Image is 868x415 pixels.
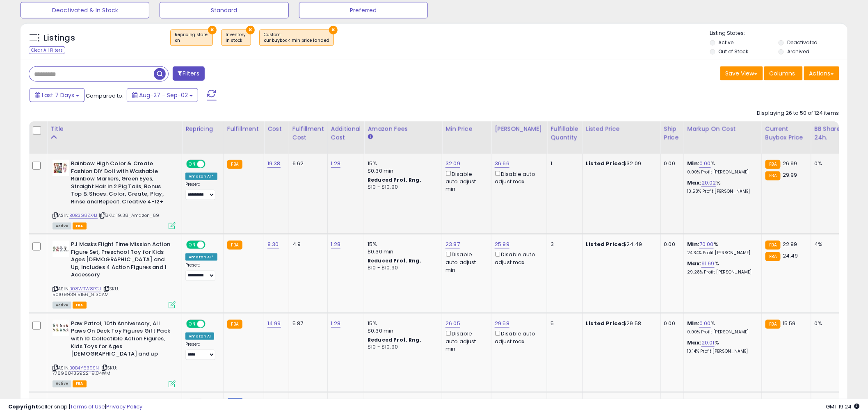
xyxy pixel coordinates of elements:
[331,125,361,142] div: Additional Cost
[688,260,756,275] div: %
[720,66,763,80] button: Save View
[227,241,242,250] small: FBA
[204,320,217,327] span: OFF
[185,182,217,200] div: Preset:
[71,160,171,207] b: Rainbow High Color & Create Fashion DIY Doll with Washable Rainbow Markers, Green Eyes, Straight ...
[368,133,372,141] small: Amazon Fees.
[688,319,700,327] b: Min:
[139,91,188,99] span: Aug-27 - Sep-02
[765,320,781,329] small: FBA
[53,160,176,228] div: ASIN:
[185,253,217,261] div: Amazon AI *
[299,2,428,18] button: Preferred
[719,48,749,55] label: Out of Stock
[765,160,781,169] small: FBA
[42,91,74,99] span: Last 7 Days
[765,241,781,250] small: FBA
[204,242,217,249] span: OFF
[550,241,576,248] div: 3
[586,240,624,248] b: Listed Price:
[227,160,242,169] small: FBA
[331,240,341,249] a: 1.28
[445,329,485,353] div: Disable auto adjust min
[331,160,341,168] a: 1.28
[445,160,460,168] a: 32.09
[246,26,255,34] button: ×
[550,320,576,327] div: 5
[688,169,756,175] p: 0.00% Profit [PERSON_NAME]
[292,160,321,167] div: 6.62
[826,403,860,410] span: 2025-09-10 19:24 GMT
[185,333,214,340] div: Amazon AI
[53,381,71,388] span: All listings currently available for purchase on Amazon
[43,32,75,44] h5: Listings
[783,240,797,248] span: 22.99
[70,403,105,410] a: Terms of Use
[664,160,678,167] div: 0.00
[185,125,220,133] div: Repricing
[445,319,460,328] a: 26.05
[226,38,247,43] div: in stock
[53,285,119,298] span: | SKU: 5010993915156_8.30AM
[764,66,803,80] button: Columns
[688,329,756,335] p: 0.00% Profit [PERSON_NAME]
[368,125,439,133] div: Amazon Fees
[99,212,160,219] span: | SKU: 19.38_Amazon_69
[160,2,288,18] button: Standard
[688,241,756,256] div: %
[815,160,842,167] div: 0%
[368,265,436,271] div: $10 - $10.90
[208,26,217,34] button: ×
[267,160,281,168] a: 19.38
[719,39,734,46] label: Active
[586,160,624,167] b: Listed Price:
[267,319,281,328] a: 14.99
[770,69,795,78] span: Columns
[701,339,715,347] a: 20.01
[815,125,845,142] div: BB Share 24h.
[368,327,436,335] div: $0.30 min
[701,260,715,268] a: 91.69
[368,344,436,351] div: $10 - $10.90
[688,349,756,354] p: 10.14% Profit [PERSON_NAME]
[688,179,702,187] b: Max:
[267,240,279,249] a: 8.30
[445,250,485,274] div: Disable auto adjust min
[688,339,756,354] div: %
[185,342,217,360] div: Preset:
[699,319,711,328] a: 0.00
[495,250,541,266] div: Disable auto adjust max
[804,66,839,80] button: Actions
[586,320,654,327] div: $29.58
[86,92,123,100] span: Compared to:
[664,125,681,142] div: Ship Price
[264,38,329,43] div: cur buybox < min price landed
[185,173,217,180] div: Amazon AI *
[106,403,142,410] a: Privacy Policy
[815,320,842,327] div: 0%
[368,160,436,167] div: 15%
[787,48,809,55] label: Archived
[53,365,117,377] span: | SKU: 778988435922_9.04WM
[783,171,797,179] span: 29.99
[53,223,71,230] span: All listings currently available for purchase on Amazon
[127,88,198,102] button: Aug-27 - Sep-02
[227,320,242,329] small: FBA
[69,212,98,219] a: B0BSG8ZX4J
[53,320,69,336] img: 41dQ9JRC4oL._SL40_.jpg
[445,125,488,133] div: Min Price
[815,241,842,248] div: 4%
[69,365,99,372] a: B0B4Y639SN
[550,160,576,167] div: 1
[50,125,178,133] div: Title
[368,176,421,183] b: Reduced Prof. Rng.
[204,161,217,168] span: OFF
[331,319,341,328] a: 1.28
[292,125,324,142] div: Fulfillment Cost
[53,160,69,176] img: 51rK1hteEiL._SL40_.jpg
[187,320,197,327] span: ON
[53,320,176,387] div: ASIN:
[688,160,756,175] div: %
[495,169,541,185] div: Disable auto adjust max
[8,403,38,410] strong: Copyright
